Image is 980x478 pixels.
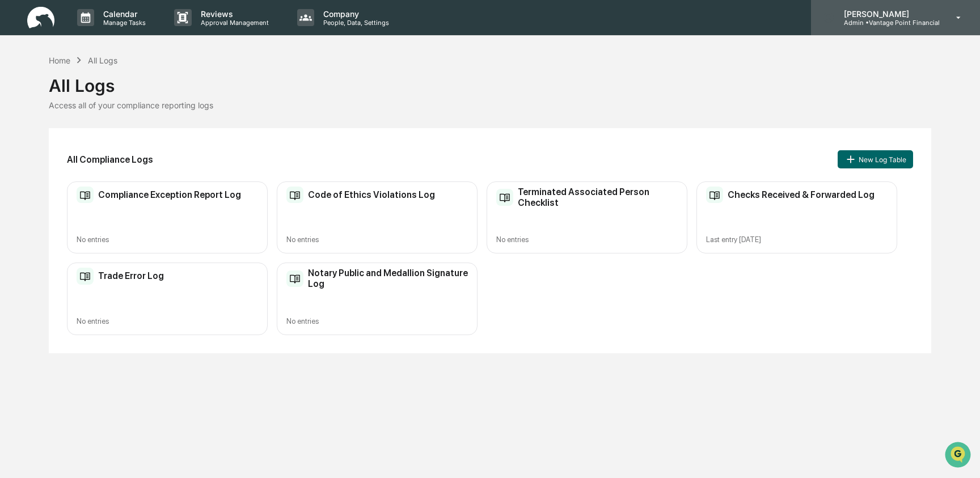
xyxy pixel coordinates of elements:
p: Manage Tasks [94,19,151,27]
h2: Terminated Associated Person Checklist [518,187,678,208]
a: 🔎Data Lookup [7,160,76,180]
span: Data Lookup [23,164,71,176]
h2: All Compliance Logs [67,154,153,165]
div: Home [49,56,70,65]
img: Compliance Log Table Icon [706,187,723,204]
p: Approval Management [192,19,274,27]
div: Last entry [DATE] [706,235,888,244]
div: 🗄️ [82,144,91,153]
span: Attestations [94,143,141,154]
img: Compliance Log Table Icon [286,187,303,204]
a: 🗄️Attestations [78,138,145,159]
div: No entries [286,317,468,325]
div: All Logs [49,66,931,96]
img: logo [27,7,54,29]
span: Pylon [113,192,137,201]
button: New Log Table [838,150,913,168]
h2: Code of Ethics Violations Log [308,189,435,200]
div: No entries [77,317,258,325]
img: Compliance Log Table Icon [77,187,94,204]
h2: Notary Public and Medallion Signature Log [308,268,468,289]
div: Start new chat [39,87,186,98]
a: 🖐️Preclearance [7,138,78,159]
div: Access all of your compliance reporting logs [49,100,931,110]
a: Powered byPylon [80,192,137,201]
div: 🔎 [11,166,20,175]
p: Admin • Vantage Point Financial [835,19,940,27]
div: 🖐️ [11,144,20,153]
p: [PERSON_NAME] [835,9,940,19]
iframe: Open customer support [944,441,974,471]
p: People, Data, Settings [314,19,395,27]
div: No entries [77,235,258,244]
div: No entries [496,235,678,244]
p: Reviews [192,9,274,19]
span: Preclearance [23,143,73,154]
h2: Compliance Exception Report Log [98,189,241,200]
p: Company [314,9,395,19]
img: 1746055101610-c473b297-6a78-478c-a979-82029cc54cd1 [11,87,32,107]
h2: Checks Received & Forwarded Log [728,189,875,200]
img: Compliance Log Table Icon [496,189,513,206]
div: No entries [286,235,468,244]
p: Calendar [94,9,151,19]
p: How can we help? [11,24,206,42]
img: Compliance Log Table Icon [286,270,303,287]
div: We're available if you need us! [39,98,143,107]
h2: Trade Error Log [98,270,164,281]
div: All Logs [88,56,117,65]
img: Compliance Log Table Icon [77,268,94,285]
button: Start new chat [193,90,206,104]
